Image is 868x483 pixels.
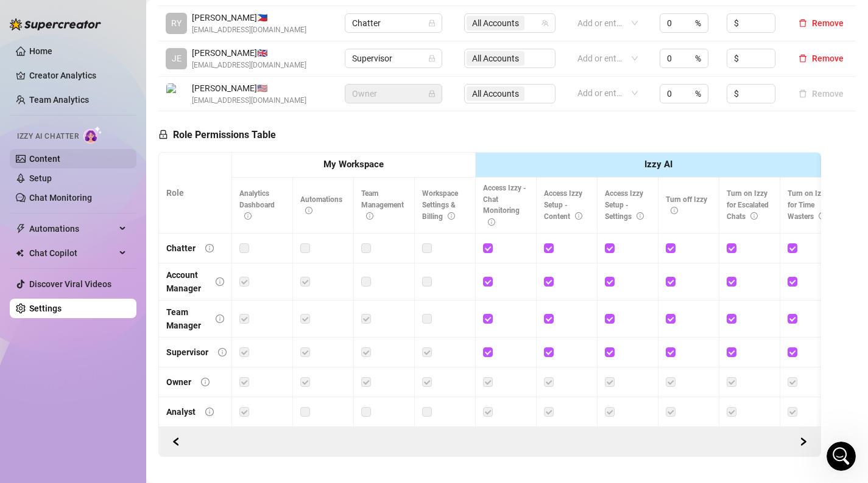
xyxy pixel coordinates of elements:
div: all the recent chats the ai didnt respond [54,223,224,247]
strong: Izzy AI [644,159,672,170]
span: [PERSON_NAME] 🇺🇸 [192,82,306,95]
span: All Accounts [472,16,519,30]
span: info-circle [218,348,227,356]
span: thunderbolt [16,224,26,234]
span: Team Management [361,189,404,221]
textarea: Message… [10,364,233,385]
iframe: Intercom live chat [827,442,856,471]
div: Supervisor [166,346,208,359]
span: Chatter [352,14,435,32]
a: Discover Viral Videos [29,279,111,289]
button: Remove [794,86,849,101]
div: Giselle says… [10,76,234,104]
div: [DATE] [10,292,234,308]
button: Scroll Forward [166,432,186,451]
span: lock [158,130,168,139]
img: Molly [166,83,186,103]
span: [EMAIL_ADDRESS][DOMAIN_NAME] [192,60,306,71]
h1: [PERSON_NAME] [59,6,138,15]
button: Home [191,5,214,28]
span: Access Izzy - Chat Monitoring [483,184,526,227]
span: team [542,19,549,27]
button: Upload attachment [58,390,68,400]
span: info-circle [216,314,224,323]
div: Owner [166,375,191,389]
span: info-circle [366,212,373,220]
span: Izzy AI Chatter [17,131,79,142]
h5: Role Permissions Table [158,128,276,142]
span: All Accounts [467,16,524,30]
p: Active 45m ago [59,15,121,27]
button: Send a message… [209,385,228,405]
span: info-circle [244,212,252,220]
button: go back [8,5,31,28]
button: Emoji picker [19,390,29,400]
span: Supervisor [352,49,435,68]
span: info-circle [216,277,224,286]
span: JE [172,52,182,65]
div: @jessica_red24 [158,47,224,59]
strong: My Workspace [323,159,384,170]
span: Turn off Izzy [666,195,707,215]
img: logo-BBDzfeDw.svg [10,18,101,30]
span: info-circle [750,212,758,220]
span: Workspace Settings & Billing [422,189,458,221]
span: info-circle [575,212,582,220]
span: [PERSON_NAME] 🇵🇭 [192,11,306,24]
b: [PERSON_NAME] [52,312,121,321]
button: Remove [794,51,849,66]
div: Molly says… [10,40,234,76]
th: Role [159,153,232,234]
a: Content [29,154,60,164]
span: Turn on Izzy for Escalated Chats [727,189,769,221]
span: info-circle [488,218,495,226]
div: Molly says… [10,216,234,255]
span: info-circle [671,207,678,214]
div: Hi [PERSON_NAME], I forwarded this info to our team and I'll get back to you as soon as I have an... [10,336,200,387]
div: Thanks for letting me know. Could you please share at least one conversation where [PERSON_NAME] ... [19,111,190,183]
img: Profile image for Ella [35,7,54,26]
img: Profile image for Ella [37,310,49,322]
div: Ella says… [10,308,234,336]
span: info-circle [205,244,214,252]
img: Chat Copilot [16,249,24,257]
span: info-circle [637,212,644,220]
a: Settings [29,304,62,313]
span: info-circle [819,212,826,220]
div: Account Manager [166,268,206,295]
div: all the recent chats the ai didnt respond [44,216,234,254]
span: lock [428,19,436,27]
div: Close [214,5,236,27]
span: Owner [352,85,435,103]
span: Access Izzy Setup - Content [544,189,582,221]
span: Automations [29,219,116,238]
span: lock [428,55,436,62]
span: Analytics Dashboard [239,189,275,221]
span: lock [428,90,436,97]
span: Automations [300,195,342,215]
span: delete [799,19,807,27]
img: Profile image for Giselle [57,78,69,90]
span: [EMAIL_ADDRESS][DOMAIN_NAME] [192,24,306,36]
span: info-circle [205,408,214,416]
div: Molly says… [10,255,234,292]
span: info-circle [201,378,210,386]
div: Team Manager [166,305,206,332]
div: Ella says… [10,336,234,414]
span: info-circle [305,207,312,214]
span: Access Izzy Setup - Settings [605,189,644,221]
div: [DATE] [10,200,234,216]
a: Setup [29,173,52,183]
a: Team Analytics [29,95,89,105]
button: Remove [794,16,849,30]
span: info-circle [448,212,455,220]
span: Remove [812,18,844,28]
div: [PERSON_NAME] [153,263,224,275]
div: Chatter [166,241,196,255]
div: joined the conversation [52,311,208,322]
span: delete [799,54,807,63]
span: [EMAIL_ADDRESS][DOMAIN_NAME] [192,95,306,106]
span: Chat Copilot [29,243,116,263]
span: Turn on Izzy for Time Wasters [788,189,828,221]
div: joined the conversation [72,78,188,89]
